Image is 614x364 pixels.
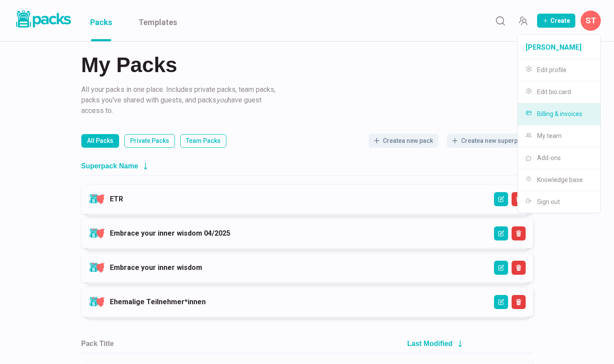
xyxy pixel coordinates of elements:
button: Delete Superpack [512,192,526,206]
button: Createa new pack [369,134,438,148]
button: Manage Team Invites [514,12,532,29]
img: Packs logo [13,9,73,29]
p: All Packs [87,136,113,146]
p: Team Packs [186,136,221,146]
button: Edit [494,226,508,240]
button: Createa new superpack [447,134,533,148]
button: Savina Tilmann [581,11,601,31]
a: Packs logo [13,9,73,33]
p: [PERSON_NAME] [518,37,600,59]
p: All your packs in one place. Includes private packs, team packs, packs you've shared with guests,... [81,84,279,116]
button: Delete Superpack [512,295,526,309]
h2: Superpack Name [81,162,138,170]
button: Edit [494,261,508,275]
button: Search [491,12,509,29]
button: Edit [494,295,508,309]
button: Delete Superpack [512,226,526,240]
button: Edit [494,192,508,206]
h2: My Packs [81,55,533,76]
i: you [216,96,228,104]
p: Private Packs [130,136,169,146]
button: Delete Superpack [512,261,526,275]
button: Create Pack [537,14,575,28]
h2: Pack Title [81,339,114,348]
h2: Last Modified [407,339,453,348]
